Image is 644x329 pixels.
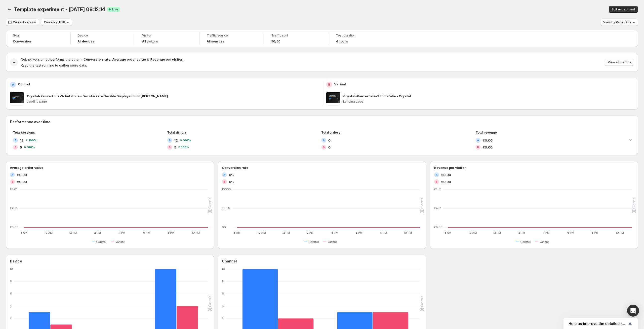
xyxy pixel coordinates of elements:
a: Traffic sourceAll sources [207,33,257,44]
a: Test duration4 hours [336,33,387,44]
button: Current version [6,19,39,26]
text: 6 PM [143,231,150,234]
span: 4 hours [336,39,348,43]
text: 0% [222,225,226,229]
span: 50/50 [271,39,281,43]
h2: B [328,83,330,87]
h2: B [11,180,13,183]
span: Neither version outperforms the other in . [21,57,183,61]
span: €0.00 [483,145,492,150]
button: Control [304,239,321,245]
text: 10 PM [616,231,624,234]
text: 6 [222,292,224,295]
text: 10 PM [404,231,412,234]
button: Back [6,6,13,13]
h2: B [169,146,171,149]
span: Goal [13,34,63,37]
span: Live [112,7,118,11]
text: 12 PM [282,231,290,234]
p: Crystal-Panzerfolie-Schutzfolie - Der stärkste flexible Displayschutz [PERSON_NAME] [27,94,168,99]
p: Variant [334,82,346,87]
h3: Channel [222,259,237,264]
span: View by: Page Only [603,20,631,24]
span: 5 [20,145,22,150]
h2: A [477,139,479,142]
button: View by:Page Only [600,19,638,26]
h2: B [223,180,225,183]
strong: Conversion rate [83,57,110,61]
button: Show survey - Help us improve the detailed report for A/B campaigns [568,321,633,327]
h4: All visitors [142,39,158,43]
h2: Performance over time [10,119,634,124]
span: Keep the test running to gather more data. [21,63,87,67]
span: €0.00 [441,179,451,184]
span: Conversion [13,39,31,43]
text: €4.31 [10,206,17,210]
text: 6 PM [356,231,362,234]
span: Template experiment - [DATE] 08:12:14 [14,6,105,12]
button: Variant [323,239,339,245]
h3: Average order value [10,165,43,170]
strong: , [110,57,111,61]
text: 4 PM [119,231,125,234]
h3: Conversion rate [222,165,248,170]
a: GoalConversion [13,33,63,44]
span: Current version [13,20,36,24]
h2: A [223,173,225,176]
button: Control [516,239,533,245]
h4: All sources [207,39,224,43]
text: 12 PM [69,231,77,234]
text: 10 AM [44,231,53,234]
h2: B [477,146,479,149]
span: 100 % [29,139,37,142]
span: 0% [229,179,234,184]
text: 2 PM [307,231,314,234]
text: 8 PM [380,231,387,234]
button: Control [92,239,109,245]
span: 100 % [27,146,35,149]
span: 100 % [183,139,191,142]
span: €0.00 [483,138,492,143]
button: View all metrics [605,59,634,66]
img: Crystal-Panzerfolie-Schutzfolie - Der stärkste flexible Displayschutz weiss [10,92,24,106]
text: 4 [222,304,224,308]
h2: B [436,180,438,183]
span: €0.00 [17,179,27,184]
span: Device [78,34,128,37]
span: Test duration [336,34,387,37]
span: Variant [116,240,125,244]
text: 8 PM [168,231,175,234]
span: Traffic source [207,34,257,37]
p: Landing page [343,100,634,104]
text: 2 [10,316,12,320]
text: 10 PM [192,231,200,234]
button: Variant [111,239,127,245]
h2: B [14,146,16,149]
span: 12 [174,138,178,143]
text: 8 AM [20,231,27,234]
span: Edit experiment [612,7,635,11]
text: 4 [10,304,12,308]
span: Variant [540,240,549,244]
text: 2 [222,316,224,320]
p: Crystal-Panzerfolie-Schutzfolie - Crystal [343,94,411,99]
text: 10 [10,267,13,271]
text: 1000% [222,187,231,191]
text: €0.00 [434,225,443,229]
strong: Revenue per visitor [150,57,183,61]
span: Total sessions [13,131,35,134]
h2: B [323,146,325,149]
button: Edit experiment [609,6,638,13]
span: Control [308,240,319,244]
span: Total orders [321,131,340,134]
text: 4 PM [331,231,338,234]
span: Currency: EUR [44,20,65,24]
span: Visitor [142,34,193,37]
text: 6 [10,292,12,295]
span: Help us improve the detailed report for A/B campaigns [568,321,627,326]
span: Total visitors [167,131,187,134]
span: 100 % [181,146,189,149]
h2: A [436,173,438,176]
text: 12 PM [493,231,501,234]
button: Variant [535,239,551,245]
